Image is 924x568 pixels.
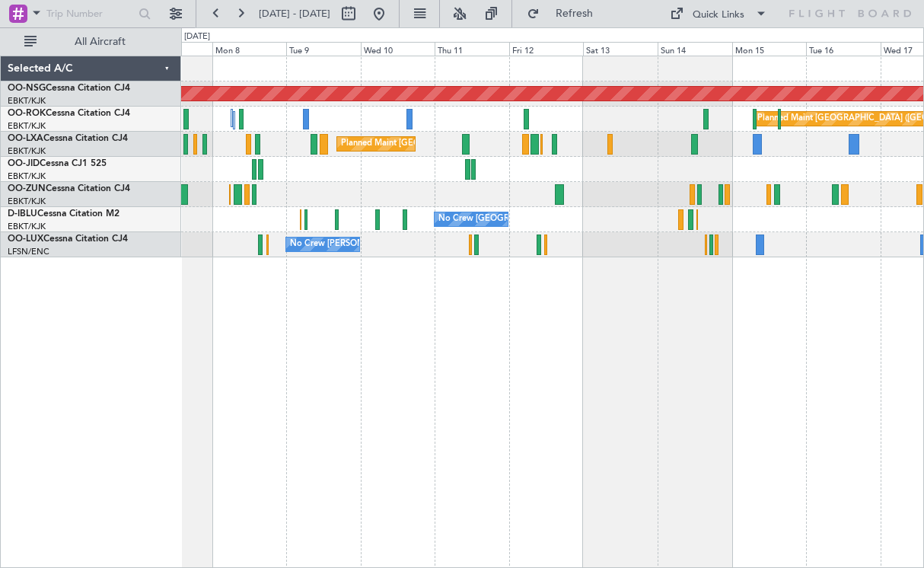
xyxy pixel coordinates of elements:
a: EBKT/KJK [8,145,46,157]
a: OO-ROKCessna Citation CJ4 [8,109,130,118]
div: [DATE] [184,30,210,43]
button: Refresh [520,2,611,26]
a: OO-LUXCessna Citation CJ4 [8,235,128,244]
span: OO-ZUN [8,184,46,193]
span: OO-NSG [8,84,46,93]
input: Trip Number [46,2,134,25]
div: Wed 10 [361,42,435,56]
div: Fri 12 [509,42,584,56]
div: Sat 13 [583,42,658,56]
span: D-IBLU [8,209,37,219]
button: All Aircraft [17,30,165,54]
a: EBKT/KJK [8,120,46,132]
div: No Crew [GEOGRAPHIC_DATA] ([GEOGRAPHIC_DATA] National) [438,208,693,231]
span: OO-LXA [8,134,43,143]
a: LFSN/ENC [8,246,49,257]
span: OO-JID [8,159,40,168]
a: D-IBLUCessna Citation M2 [8,209,119,219]
a: OO-JIDCessna CJ1 525 [8,159,107,168]
span: All Aircraft [40,37,161,47]
span: Refresh [543,8,607,19]
button: Quick Links [662,2,775,26]
div: Planned Maint [GEOGRAPHIC_DATA] ([GEOGRAPHIC_DATA] National) [341,132,617,155]
div: Tue 9 [286,42,361,56]
span: OO-LUX [8,235,43,244]
div: Tue 16 [806,42,881,56]
div: Sun 14 [658,42,732,56]
div: Thu 11 [435,42,509,56]
div: No Crew [PERSON_NAME] ([PERSON_NAME]) [290,233,473,256]
div: Quick Links [693,8,744,23]
div: Mon 15 [732,42,807,56]
a: OO-ZUNCessna Citation CJ4 [8,184,130,193]
a: EBKT/KJK [8,171,46,182]
span: [DATE] - [DATE] [259,7,330,21]
a: OO-LXACessna Citation CJ4 [8,134,128,143]
a: EBKT/KJK [8,196,46,207]
span: OO-ROK [8,109,46,118]
a: EBKT/KJK [8,95,46,107]
a: EBKT/KJK [8,221,46,232]
a: OO-NSGCessna Citation CJ4 [8,84,130,93]
div: Mon 8 [212,42,287,56]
